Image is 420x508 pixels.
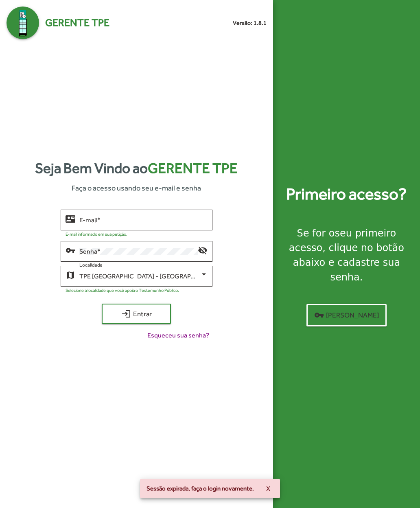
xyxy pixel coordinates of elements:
small: Versão: 1.8.1 [233,19,267,27]
button: Entrar [102,304,171,324]
mat-hint: E-mail informado em sua petição. [66,232,127,236]
div: Se for o , clique no botão abaixo e cadastre sua senha. [283,226,410,285]
span: TPE [GEOGRAPHIC_DATA] - [GEOGRAPHIC_DATA] [79,272,222,280]
span: Gerente TPE [148,160,238,176]
span: Entrar [109,307,164,321]
img: Logo Gerente [7,7,39,39]
mat-icon: vpn_key [314,310,324,320]
mat-icon: vpn_key [66,245,75,255]
button: X [260,481,277,496]
span: [PERSON_NAME] [314,308,379,322]
mat-icon: login [121,309,131,319]
span: Faça o acesso usando seu e-mail e senha [72,182,201,193]
span: Gerente TPE [45,15,109,31]
strong: seu primeiro acesso [289,228,396,254]
mat-icon: map [66,270,75,280]
strong: Primeiro acesso? [286,182,407,206]
span: X [266,481,270,496]
mat-icon: contact_mail [66,214,75,223]
button: [PERSON_NAME] [306,304,387,326]
span: Sessão expirada, faça o login novamente. [147,484,254,493]
strong: Seja Bem Vindo ao [35,158,238,179]
mat-icon: visibility_off [198,245,208,255]
mat-hint: Selecione a localidade que você apoia o Testemunho Público. [66,288,179,293]
span: Esqueceu sua senha? [147,331,209,340]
